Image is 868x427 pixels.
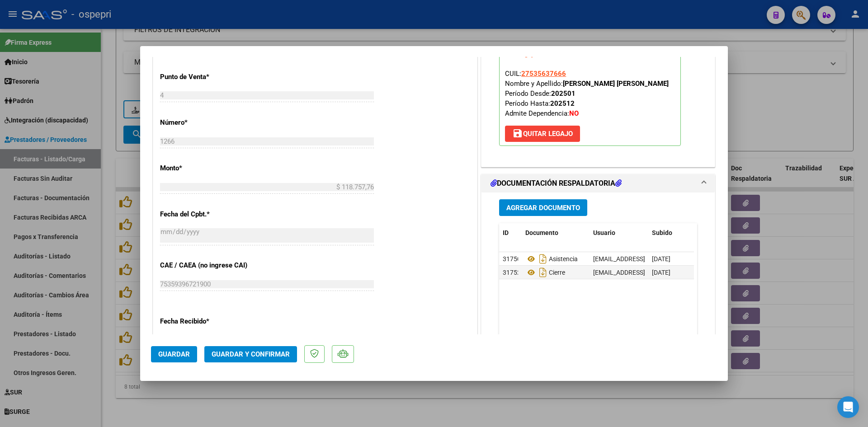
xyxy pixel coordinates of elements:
span: 31752 [503,269,521,276]
datatable-header-cell: Acción [693,223,739,243]
datatable-header-cell: Usuario [590,223,648,243]
p: Fecha del Cpbt. [160,209,253,220]
p: Número [160,117,253,128]
span: [EMAIL_ADDRESS][DOMAIN_NAME] - [PERSON_NAME][DATE] [593,269,765,276]
span: Guardar [158,350,190,358]
p: CAE / CAEA (no ingrese CAI) [160,260,253,271]
i: Descargar documento [537,265,549,280]
datatable-header-cell: Documento [522,223,590,243]
p: Legajo preaprobado para Período de Prestación: [499,36,681,146]
span: [DATE] [652,255,670,263]
span: CUIL: Nombre y Apellido: Período Desde: Período Hasta: Admite Dependencia: [505,70,669,117]
span: Cierre [525,269,565,276]
strong: 202501 [551,89,576,98]
div: DOCUMENTACIÓN RESPALDATORIA [481,192,715,380]
span: [EMAIL_ADDRESS][DOMAIN_NAME] - [PERSON_NAME][DATE] [593,255,765,263]
h1: DOCUMENTACIÓN RESPALDATORIA [491,178,622,189]
button: Guardar y Confirmar [204,346,297,362]
button: Agregar Documento [499,199,587,216]
datatable-header-cell: ID [499,223,522,243]
strong: [PERSON_NAME] [PERSON_NAME] [563,80,669,88]
span: 27535637666 [521,70,566,78]
strong: 202512 [550,99,575,108]
p: Punto de Venta [160,72,253,82]
span: Agregar Documento [506,204,580,212]
i: Descargar documento [537,252,549,266]
span: Asistencia [525,255,578,263]
span: 31750 [503,255,521,263]
span: Subido [652,229,672,236]
span: ID [503,229,509,236]
p: Monto [160,163,253,174]
p: Fecha Recibido [160,316,253,327]
mat-icon: save [512,128,523,139]
button: Guardar [151,346,197,362]
span: Usuario [593,229,615,236]
span: Documento [525,229,558,236]
div: Open Intercom Messenger [837,396,859,418]
span: [DATE] [652,269,670,276]
span: Quitar Legajo [512,130,573,138]
mat-expansion-panel-header: DOCUMENTACIÓN RESPALDATORIA [481,174,715,192]
datatable-header-cell: Subido [648,223,693,243]
span: Guardar y Confirmar [212,350,290,358]
strong: NO [569,109,579,117]
button: Quitar Legajo [505,126,580,142]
